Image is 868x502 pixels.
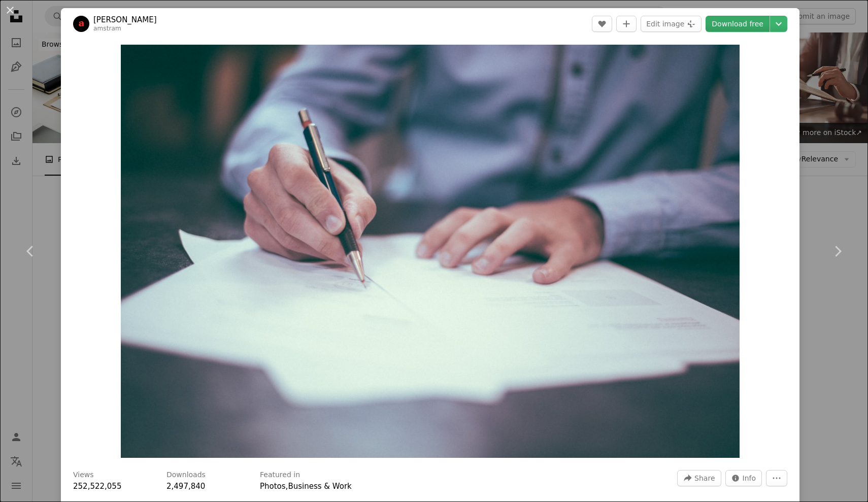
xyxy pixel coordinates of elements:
button: Add to Collection [616,16,637,32]
a: Photos [260,482,286,491]
a: amstram [93,25,121,32]
a: Download free [706,16,770,32]
span: , [286,482,288,491]
button: Stats about this image [725,470,762,486]
span: 2,497,840 [166,482,205,491]
a: Business & Work [288,482,351,491]
button: Edit image [641,16,702,32]
a: Next [807,203,868,300]
button: Choose download size [770,16,787,32]
img: man writing on paper [121,45,740,458]
span: Share [694,471,715,486]
img: Go to Scott Graham's profile [73,16,89,32]
button: Zoom in on this image [121,45,740,458]
span: 252,522,055 [73,482,121,491]
button: More Actions [766,470,787,486]
button: Like [592,16,612,32]
h3: Views [73,470,94,480]
span: Info [743,471,756,486]
h3: Downloads [166,470,206,480]
button: Share this image [677,470,721,486]
h3: Featured in [260,470,300,480]
a: [PERSON_NAME] [93,15,157,25]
